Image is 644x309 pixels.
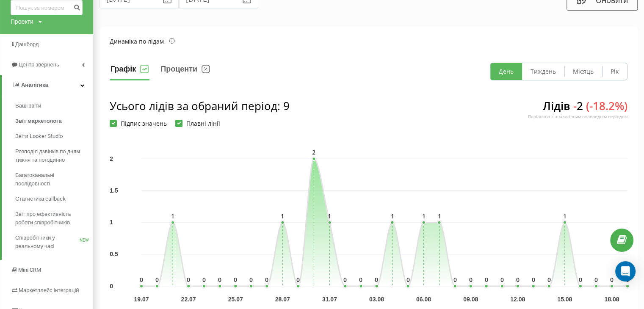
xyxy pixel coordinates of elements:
text: 0 [218,276,221,284]
text: 1 [110,219,113,226]
text: 0 [155,276,159,284]
a: Звіти Looker Studio [15,129,93,144]
a: Ваші звіти [15,98,93,113]
text: 0 [547,276,551,284]
button: Графік [110,63,149,80]
text: 28.07 [275,296,290,303]
text: 0 [249,276,253,284]
text: 03.08 [369,296,384,303]
span: Розподіл дзвінків по дням тижня та погодинно [15,147,89,164]
span: Багатоканальні послідовності [15,171,89,188]
text: 0 [579,276,582,284]
span: Дашборд [15,41,39,47]
text: 0 [532,276,535,284]
a: Співробітники у реальному часіNEW [15,230,93,254]
text: 0 [500,276,504,284]
span: Звіт про ефективність роботи співробітників [15,210,89,227]
text: 31.07 [322,296,337,303]
text: 0 [453,276,457,284]
span: Співробітники у реальному часі [15,234,80,251]
a: Багатоканальні послідовності [15,168,93,191]
button: День [490,63,522,80]
text: 2 [110,155,113,162]
text: 19.07 [134,296,149,303]
span: Ваші звіти [15,102,41,110]
button: Проценти [160,63,211,80]
text: 12.08 [510,296,525,303]
text: 0 [343,276,347,284]
text: 0 [202,276,206,284]
span: Mini CRM [18,267,41,273]
text: 06.08 [416,296,431,303]
text: 0 [375,276,378,284]
text: 0 [406,276,409,284]
a: Розподіл дзвінків по дням тижня та погодинно [15,144,93,168]
text: 1 [171,212,174,220]
text: 09.08 [463,296,478,303]
text: 0 [594,276,598,284]
text: 0 [265,276,268,284]
button: Тиждень [522,63,564,80]
text: 0 [516,276,520,284]
span: Аналiтика [21,82,48,88]
span: Статистика callback [15,195,66,203]
text: 25.07 [228,296,243,303]
span: Маркетплейс інтеграцій [19,287,79,293]
text: 0.5 [110,251,118,257]
a: Звіт маркетолога [15,113,93,129]
span: Звіти Looker Studio [15,132,63,141]
button: Місяць [564,63,602,80]
text: 18.08 [604,296,619,303]
text: 0 [359,276,362,284]
div: Усього лідів за обраний період : 9 [110,98,290,113]
text: 1 [563,212,567,220]
span: - [573,98,577,113]
text: 1 [437,212,441,220]
text: 0 [140,276,143,284]
text: 1 [422,212,425,220]
label: Плавні лінії [175,120,220,127]
text: 0 [234,276,237,284]
text: 22.07 [181,296,196,303]
a: Статистика callback [15,191,93,207]
div: Порівняно з аналогічним попереднім періодом [528,113,627,119]
span: Центр звернень [19,61,59,68]
text: 0 [296,276,300,284]
span: ( - 18.2 %) [586,98,627,113]
div: Лідів 2 [528,98,627,127]
a: Звіт про ефективність роботи співробітників [15,207,93,230]
div: Проекти [11,17,33,26]
text: 0 [110,282,113,289]
text: 1.5 [110,187,118,194]
text: 0 [610,276,614,284]
a: Аналiтика [2,75,93,95]
text: 15.08 [557,296,572,303]
text: 0 [485,276,488,284]
text: 0 [469,276,473,284]
div: Open Intercom Messenger [615,261,636,281]
text: 2 [312,148,315,156]
button: Рік [602,63,627,80]
label: Підпис значень [110,120,167,127]
text: 0 [187,276,190,284]
text: 1 [390,212,394,220]
span: Звіт маркетолога [15,117,62,125]
text: 1 [281,212,284,220]
div: Динаміка по лідам [110,37,175,46]
text: 1 [328,212,331,220]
